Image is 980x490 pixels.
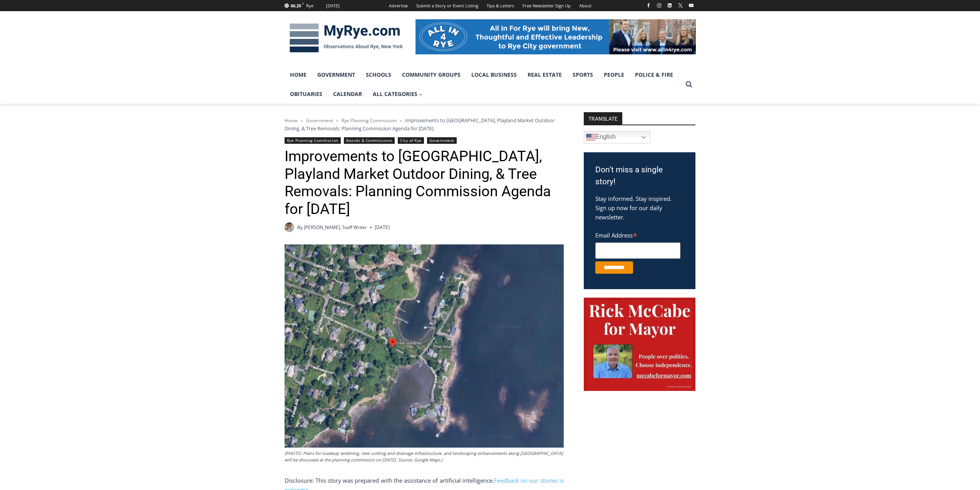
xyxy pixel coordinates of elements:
[336,118,338,123] span: >
[328,84,367,104] a: Calendar
[285,244,564,447] img: (PHOTO: Plans for roadway widening, new curbing and drainage infrastructure, and landscaping enha...
[285,117,298,124] a: Home
[285,148,564,218] h1: Improvements to [GEOGRAPHIC_DATA], Playland Market Outdoor Dining, & Tree Removals: Planning Comm...
[285,137,341,144] a: Rye Planning Commission
[285,477,494,484] span: Disclosure: This story was prepared with the assistance of artificial intelligence.
[397,65,466,84] a: Community Groups
[466,65,522,84] a: Local Business
[400,118,402,123] span: >
[367,84,428,104] a: All Categories
[285,84,328,104] a: Obituaries
[687,1,696,10] a: YouTube
[326,2,340,9] div: [DATE]
[297,224,303,231] span: By
[598,65,630,84] a: People
[302,2,304,6] span: F
[676,1,685,10] a: X
[285,222,294,232] img: (PHOTO: MyRye.com Summer 2023 intern Beatrice Larzul.)
[342,117,397,124] a: Rye Planning Commission
[360,65,397,84] a: Schools
[595,227,680,241] label: Email Address
[644,1,653,10] a: Facebook
[291,3,301,8] span: 66.25
[304,224,367,231] a: [PERSON_NAME], Staff Writer
[285,116,564,132] nav: Breadcrumbs
[344,137,395,144] a: Boards & Commissions
[285,18,408,58] img: MyRye.com
[427,137,456,144] a: Government
[595,164,684,188] h3: Don't miss a single story!
[595,194,684,222] p: Stay informed. Stay inspired. Sign up now for our daily newsletter.
[655,1,664,10] a: Instagram
[630,65,678,84] a: Police & Fire
[373,90,423,98] span: All Categories
[415,19,696,54] img: All in for Rye
[522,65,567,84] a: Real Estate
[301,118,303,123] span: >
[567,65,598,84] a: Sports
[285,222,294,232] a: Author image
[306,2,313,9] div: Rye
[398,137,424,144] a: City of Rye
[584,131,650,143] a: English
[285,117,555,131] span: Improvements to [GEOGRAPHIC_DATA], Playland Market Outdoor Dining, & Tree Removals: Planning Comm...
[682,77,696,91] button: View Search Form
[285,65,312,84] a: Home
[584,298,695,391] img: McCabe for Mayor
[665,1,674,10] a: Linkedin
[586,133,595,142] img: en
[312,65,360,84] a: Government
[285,450,564,463] figcaption: (PHOTO: Plans for roadway widening, new curbing and drainage infrastructure, and landscaping enha...
[306,117,333,124] a: Government
[285,65,682,104] nav: Primary Navigation
[375,224,390,231] time: [DATE]
[584,112,622,125] strong: TRANSLATE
